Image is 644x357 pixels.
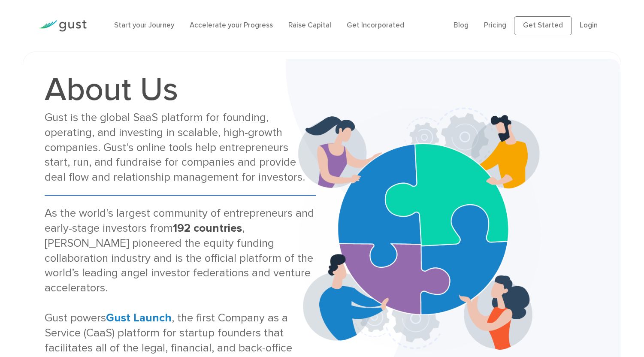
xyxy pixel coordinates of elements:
[580,21,598,30] a: Login
[106,311,172,324] a: Gust Launch
[45,73,316,106] h1: About Us
[454,21,469,30] a: Blog
[288,21,331,30] a: Raise Capital
[173,221,242,235] strong: 192 countries
[484,21,506,30] a: Pricing
[45,110,316,185] div: Gust is the global SaaS platform for founding, operating, and investing in scalable, high-growth ...
[39,20,87,32] img: Gust Logo
[347,21,404,30] a: Get Incorporated
[514,16,572,35] a: Get Started
[190,21,273,30] a: Accelerate your Progress
[114,21,174,30] a: Start your Journey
